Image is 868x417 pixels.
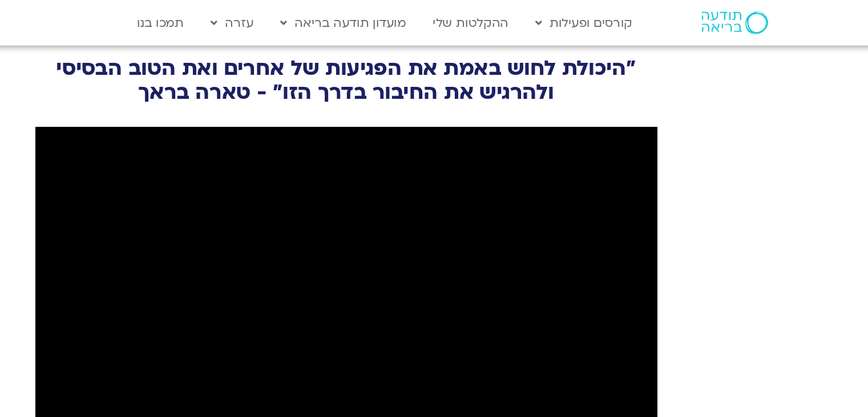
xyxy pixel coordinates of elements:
a: מועדון תודעה בריאה [379,6,485,28]
span: יצירת קשר [793,394,834,409]
a: קורסים ופעילות [571,6,655,28]
img: תודעה בריאה [701,9,752,26]
a: יצירת קשר [754,389,862,411]
iframe: טארה בראך - לקראת מסע החמלה [200,95,668,359]
h2: ״היכולת לחוש באמת את הפגיעות של אחרים ואת הטוב הבסיסי ולהרגיש את החיבור בדרך הזו״ - טארה בראך [195,43,674,78]
a: ההקלטות שלי [494,6,562,28]
a: תמכו בנו [271,6,318,28]
a: עזרה [326,6,370,28]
